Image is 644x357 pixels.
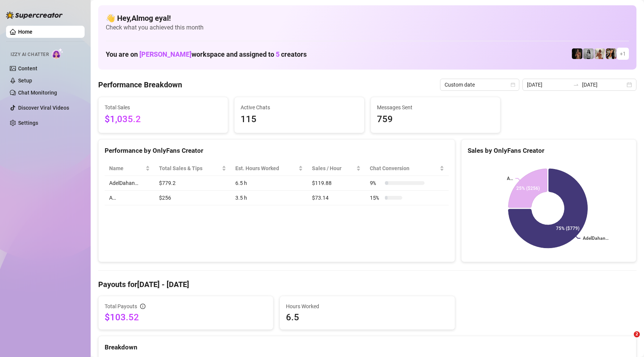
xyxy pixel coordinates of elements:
input: Start date [527,81,570,89]
span: Check what you achieved this month [106,23,629,32]
span: 759 [377,112,494,127]
span: 5 [276,50,280,58]
span: info-circle [140,304,145,309]
span: Active Chats [241,103,358,112]
img: Green [595,48,605,59]
h4: Payouts for [DATE] - [DATE] [98,279,636,290]
span: 6.5 [286,311,448,323]
img: the_bohema [572,48,582,59]
span: 15 % [370,194,382,202]
span: Izzy AI Chatter [11,51,49,58]
a: Home [18,29,32,35]
td: 6.5 h [231,176,307,191]
a: Chat Monitoring [18,90,57,96]
th: Total Sales & Tips [154,161,231,176]
span: 115 [241,112,358,127]
img: AdelDahan [606,48,616,59]
a: Content [18,65,37,71]
span: calendar [511,82,515,87]
h4: 👋 Hey, Almog eyal ! [106,13,629,23]
span: Total Sales & Tips [159,164,220,172]
th: Sales / Hour [307,161,366,176]
img: A [583,48,594,59]
div: Est. Hours Worked [235,164,297,172]
div: Sales by OnlyFans Creator [468,146,630,156]
input: End date [582,81,625,89]
span: Chat Conversion [370,164,438,172]
img: AI Chatter [52,48,63,59]
a: Settings [18,120,38,126]
span: Name [109,164,144,172]
span: $103.52 [105,311,267,323]
h4: Performance Breakdown [98,79,182,90]
span: Custom date [445,79,515,90]
h1: You are on workspace and assigned to creators [106,50,307,59]
a: Setup [18,78,32,84]
td: $256 [154,191,231,205]
span: swap-right [573,82,579,88]
th: Chat Conversion [365,161,448,176]
span: Sales / Hour [312,164,355,172]
td: $73.14 [307,191,366,205]
th: Name [105,161,154,176]
td: 3.5 h [231,191,307,205]
td: $119.88 [307,176,366,191]
text: A… [507,176,513,181]
span: Messages Sent [377,103,494,112]
span: 9 % [370,179,382,187]
span: Total Payouts [105,302,137,310]
text: AdelDahan… [583,236,608,241]
div: Breakdown [105,342,630,352]
span: [PERSON_NAME] [139,50,192,58]
span: to [573,82,579,88]
div: Performance by OnlyFans Creator [105,146,449,156]
span: Hours Worked [286,302,448,310]
td: $779.2 [154,176,231,191]
td: A… [105,191,154,205]
span: $1,035.2 [105,112,222,127]
span: Total Sales [105,103,222,112]
td: AdelDahan… [105,176,154,191]
span: + 1 [620,50,626,58]
iframe: Intercom live chat [618,331,636,349]
a: Discover Viral Videos [18,105,69,111]
span: 2 [634,331,640,337]
img: logo-BBDzfeDw.svg [6,11,63,19]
